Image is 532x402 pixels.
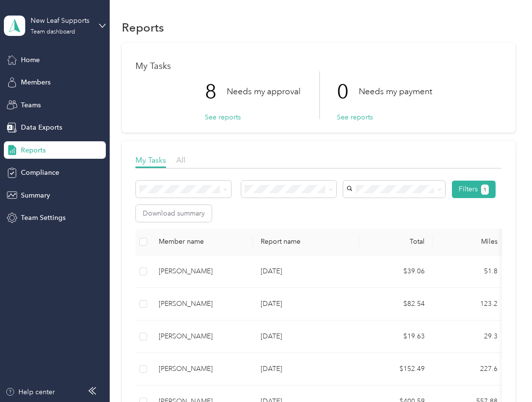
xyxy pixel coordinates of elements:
[261,266,352,277] p: [DATE]
[21,122,62,133] span: Data Exports
[337,71,359,112] p: 0
[159,237,245,246] div: Member name
[151,229,253,255] th: Member name
[31,29,75,35] div: Team dashboard
[122,22,164,33] h1: Reports
[159,364,245,374] div: [PERSON_NAME]
[21,77,50,87] span: Members
[31,16,91,26] div: New Leaf Supports
[21,145,46,155] span: Reports
[360,320,432,353] td: $19.63
[359,85,432,98] p: Needs my payment
[227,85,300,98] p: Needs my approval
[261,331,352,342] p: [DATE]
[176,155,185,165] span: All
[360,288,432,320] td: $82.54
[452,181,496,198] button: Filters1
[360,353,432,385] td: $152.49
[253,229,360,255] th: Report name
[136,205,212,222] button: Download summary
[483,185,486,194] span: 1
[440,237,498,246] div: Miles
[360,255,432,288] td: $39.06
[21,190,50,201] span: Summary
[21,100,41,110] span: Teams
[367,237,425,246] div: Total
[135,155,166,165] span: My Tasks
[135,61,502,71] h1: My Tasks
[478,348,532,402] iframe: Everlance-gr Chat Button Frame
[337,112,373,122] button: See reports
[21,55,40,65] span: Home
[261,299,352,309] p: [DATE]
[21,213,66,223] span: Team Settings
[432,255,505,288] td: 51.8
[21,167,59,178] span: Compliance
[261,364,352,374] p: [DATE]
[159,266,245,277] div: [PERSON_NAME]
[432,320,505,353] td: 29.3
[5,387,55,397] button: Help center
[159,299,245,309] div: [PERSON_NAME]
[205,71,227,112] p: 8
[432,353,505,385] td: 227.6
[205,112,241,122] button: See reports
[432,288,505,320] td: 123.2
[481,184,489,195] button: 1
[159,331,245,342] div: [PERSON_NAME]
